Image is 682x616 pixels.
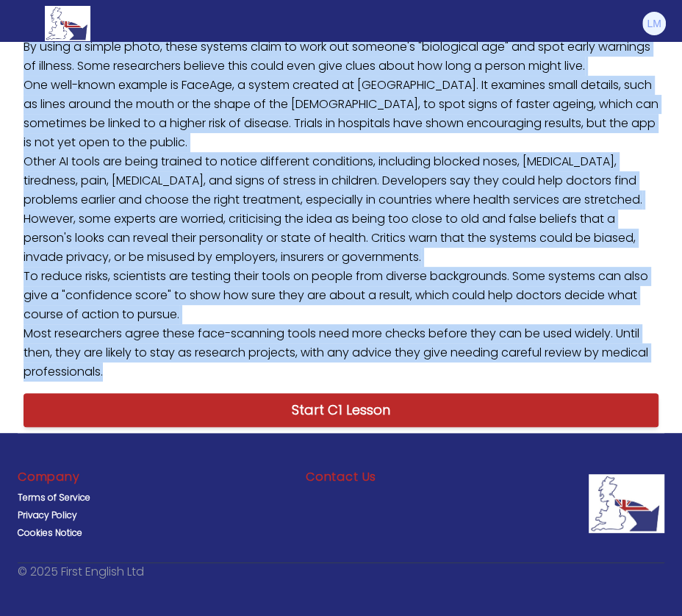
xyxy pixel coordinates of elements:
img: Logo [45,6,90,41]
a: Start C1 Lesson [24,393,658,427]
a: Logo [15,6,121,41]
a: Privacy Policy [18,509,77,521]
a: Terms of Service [18,492,90,504]
img: Company Logo [589,474,664,533]
p: © 2025 First English Ltd [18,563,144,581]
a: Cookies Notice [18,527,82,539]
h3: Contact Us [306,468,376,486]
p: A new wave of artificial intelligence tools can now study a person's face to look for signs of he... [18,12,664,387]
h3: Company [18,468,80,486]
img: Leonardo Magnolfi [642,12,666,35]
